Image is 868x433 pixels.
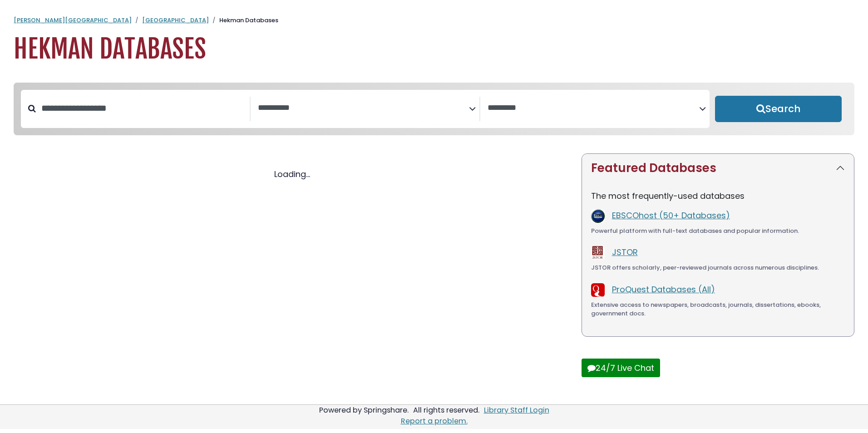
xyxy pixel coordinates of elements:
div: JSTOR offers scholarly, peer-reviewed journals across numerous disciplines. [591,263,845,272]
a: Report a problem. [401,416,468,426]
input: Search database by title or keyword [36,101,250,116]
div: All rights reserved. [412,405,481,415]
textarea: Search [488,103,699,113]
button: 24/7 Live Chat [582,359,660,377]
a: EBSCOhost (50+ Databases) [612,210,730,221]
a: JSTOR [612,246,638,258]
h1: Hekman Databases [14,34,854,64]
button: Submit for Search Results [715,96,842,122]
p: The most frequently-used databases [591,190,845,202]
nav: Search filters [14,83,854,135]
div: Powerful platform with full-text databases and popular information. [591,226,845,236]
nav: breadcrumb [14,16,854,25]
a: ProQuest Databases (All) [612,284,715,295]
div: Extensive access to newspapers, broadcasts, journals, dissertations, ebooks, government docs. [591,300,845,318]
div: Loading... [14,168,571,180]
a: [PERSON_NAME][GEOGRAPHIC_DATA] [14,16,132,25]
li: Hekman Databases [209,16,278,25]
button: Featured Databases [582,154,854,182]
a: [GEOGRAPHIC_DATA] [142,16,209,25]
div: Powered by Springshare. [318,405,410,415]
textarea: Search [258,103,469,113]
a: Library Staff Login [484,405,549,415]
